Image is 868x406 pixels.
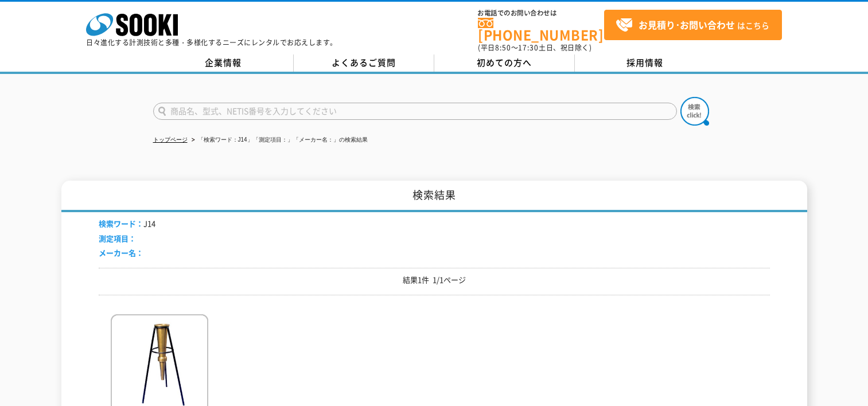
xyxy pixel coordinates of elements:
input: 商品名、型式、NETIS番号を入力してください [153,103,677,120]
a: よくあるご質問 [294,54,434,72]
a: お見積り･お問い合わせはこちら [604,10,782,40]
p: 結果1件 1/1ページ [99,274,770,286]
a: [PHONE_NUMBER] [478,18,604,41]
span: はこちら [616,17,769,34]
h1: 検索結果 [61,181,807,212]
span: 17:30 [518,42,539,53]
span: 測定項目： [99,233,136,244]
p: 日々進化する計測技術と多種・多様化するニーズにレンタルでお応えします。 [86,39,337,46]
span: 検索ワード： [99,218,143,229]
a: 企業情報 [153,54,294,72]
span: お電話でのお問い合わせは [478,10,604,17]
span: (平日 ～ 土日、祝日除く) [478,42,591,53]
li: J14 [99,218,155,230]
a: 初めての方へ [434,54,575,72]
li: 「検索ワード：J14」「測定項目：」「メーカー名：」の検索結果 [189,134,368,146]
span: 8:50 [495,42,511,53]
span: 初めての方へ [477,56,532,69]
a: トップページ [153,136,188,143]
a: 採用情報 [575,54,715,72]
strong: お見積り･お問い合わせ [639,18,735,32]
img: btn_search.png [680,97,709,126]
span: メーカー名： [99,247,143,258]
